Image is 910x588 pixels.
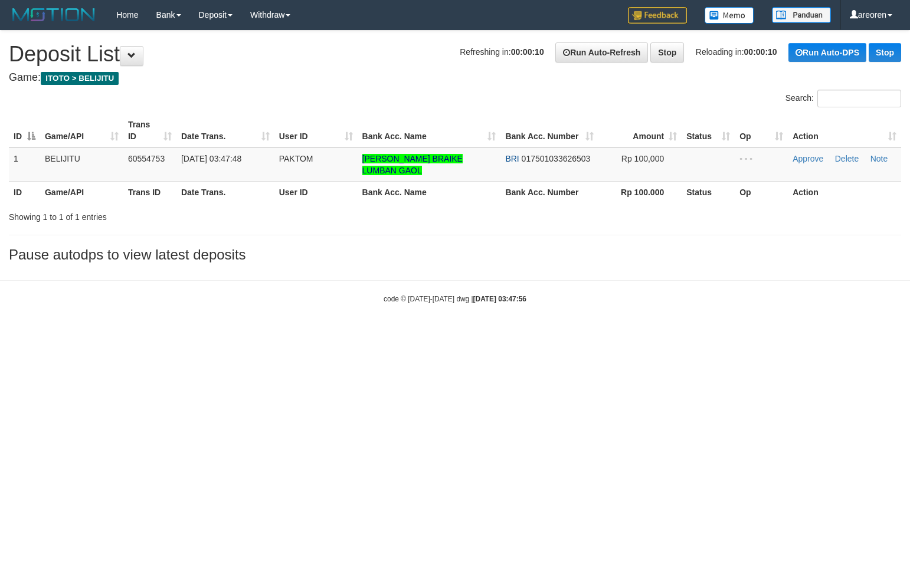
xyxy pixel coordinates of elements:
span: ITOTO > BELIJITU [41,72,119,85]
span: BRI [505,154,519,163]
th: User ID [274,181,358,203]
strong: [DATE] 03:47:56 [473,295,526,303]
th: Trans ID: activate to sort column ascending [123,114,176,147]
label: Search: [785,90,901,107]
th: Bank Acc. Number: activate to sort column ascending [500,114,598,147]
th: Bank Acc. Name: activate to sort column ascending [358,114,501,147]
th: Trans ID [123,181,176,203]
a: Note [870,154,888,163]
td: BELIJITU [40,147,123,182]
span: [DATE] 03:47:48 [181,154,241,163]
img: MOTION_logo.png [9,6,99,24]
th: ID [9,181,40,203]
input: Search: [817,90,901,107]
td: - - - [735,147,788,182]
span: Rp 100,000 [621,154,664,163]
th: Bank Acc. Number [500,181,598,203]
th: Action [788,181,901,203]
span: Reloading in: [696,47,777,57]
a: Run Auto-Refresh [555,42,648,63]
strong: 00:00:10 [744,47,777,57]
strong: 00:00:10 [511,47,544,57]
span: PAKTOM [279,154,313,163]
th: Game/API [40,181,123,203]
th: Action: activate to sort column ascending [788,114,901,147]
th: Op: activate to sort column ascending [735,114,788,147]
a: [PERSON_NAME] BRAIKE LUMBAN GAOL [362,154,463,175]
a: Stop [869,43,901,62]
td: 1 [9,147,40,182]
th: Rp 100.000 [598,181,682,203]
h4: Game: [9,72,901,84]
th: User ID: activate to sort column ascending [274,114,358,147]
h3: Pause autodps to view latest deposits [9,247,901,262]
th: Status: activate to sort column ascending [682,114,735,147]
img: panduan.png [772,7,831,23]
a: Run Auto-DPS [788,43,866,62]
th: Game/API: activate to sort column ascending [40,114,123,147]
img: Feedback.jpg [628,7,687,24]
th: Date Trans. [176,181,274,203]
span: 60554753 [128,154,165,163]
img: Button%20Memo.svg [705,7,754,24]
h1: Deposit List [9,42,901,66]
small: code © [DATE]-[DATE] dwg | [384,295,526,303]
th: Date Trans.: activate to sort column ascending [176,114,274,147]
a: Delete [835,154,859,163]
th: Status [682,181,735,203]
div: Showing 1 to 1 of 1 entries [9,206,371,223]
span: Copy 017501033626503 to clipboard [522,154,591,163]
span: Refreshing in: [460,47,544,57]
a: Stop [650,42,684,63]
th: Op [735,181,788,203]
th: Bank Acc. Name [358,181,501,203]
a: Approve [793,154,823,163]
th: Amount: activate to sort column ascending [598,114,682,147]
th: ID: activate to sort column descending [9,114,40,147]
